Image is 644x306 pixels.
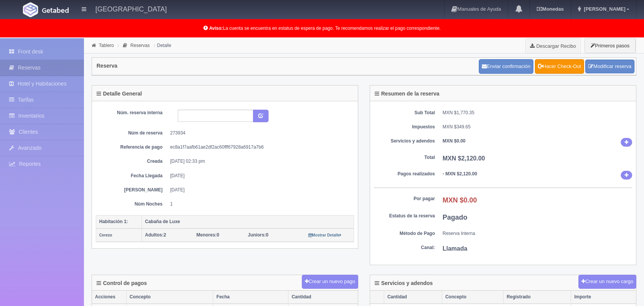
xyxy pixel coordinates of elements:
dt: [PERSON_NAME] [101,187,163,193]
b: MXN $0.00 [443,196,477,204]
h4: Control de pagos [97,280,147,286]
dt: Impuestos [374,124,435,130]
dt: Fecha Llegada [101,173,163,179]
span: 0 [248,232,269,238]
th: Cabaña de Luxe [142,215,354,228]
b: - MXN $2,120.00 [443,171,477,176]
b: MXN $0.00 [443,138,465,144]
dt: Canal: [374,244,435,251]
h4: Reserva [97,63,118,69]
h4: [GEOGRAPHIC_DATA] [95,4,167,13]
dd: MXN $1,770.35 [443,110,632,116]
th: Cantidad [288,291,358,304]
dd: [DATE] 02:33 pm [170,158,348,165]
a: Hacer Check-Out [535,59,584,74]
th: Concepto [126,291,213,304]
img: Getabed [42,7,69,13]
dd: 1 [170,201,348,207]
dt: Método de Pago [374,230,435,237]
th: Acciones [92,291,126,304]
th: Importe [571,291,636,304]
dt: Total [374,154,435,161]
dt: Núm. reserva interna [101,110,163,116]
a: Reservas [130,43,150,48]
small: Cerezo [99,233,112,237]
th: Fecha [213,291,288,304]
span: 0 [196,232,219,238]
b: Llamada [443,245,467,252]
button: Primeros pasos [584,38,636,53]
span: 2 [145,232,166,238]
dt: Creada [101,158,163,165]
span: [PERSON_NAME] [582,6,625,12]
b: Habitación 1: [99,219,128,224]
button: Crear un nuevo cargo [578,275,636,289]
a: Modificar reserva [585,60,634,74]
dt: Por pagar [374,196,435,202]
dd: Reserva Interna [443,230,632,237]
th: Registrado [504,291,571,304]
dd: ec8a1f7aafb61ae2df2ac60fff67928a6917a7b6 [170,144,348,151]
dd: 273934 [170,130,348,136]
b: Monedas [537,6,563,12]
dt: Núm Noches [101,201,163,207]
dt: Referencia de pago [101,144,163,151]
strong: Juniors: [248,232,266,238]
dt: Estatus de la reserva [374,213,435,219]
th: Cantidad [384,291,442,304]
h4: Detalle General [97,91,142,97]
h4: Resumen de la reserva [375,91,440,97]
h4: Servicios y adendos [375,280,433,286]
li: Detalle [152,42,173,49]
b: Aviso: [209,26,223,31]
strong: Adultos: [145,232,164,238]
b: Pagado [443,214,467,221]
a: Tablero [99,43,114,48]
dt: Servicios y adendos [374,138,435,144]
a: Descargar Recibo [526,38,580,53]
button: Enviar confirmación [479,59,533,74]
dd: MXN $349.65 [443,124,632,130]
dd: [DATE] [170,187,348,193]
dt: Núm de reserva [101,130,163,136]
img: Getabed [23,2,38,17]
b: MXN $2,120.00 [443,155,485,162]
a: Mostrar Detalle [308,232,341,238]
strong: Menores: [196,232,217,238]
th: Concepto [442,291,504,304]
button: Crear un nuevo pago [302,275,358,289]
dt: Pagos realizados [374,171,435,177]
dt: Sub Total [374,110,435,116]
dd: [DATE] [170,173,348,179]
small: Mostrar Detalle [308,233,341,237]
